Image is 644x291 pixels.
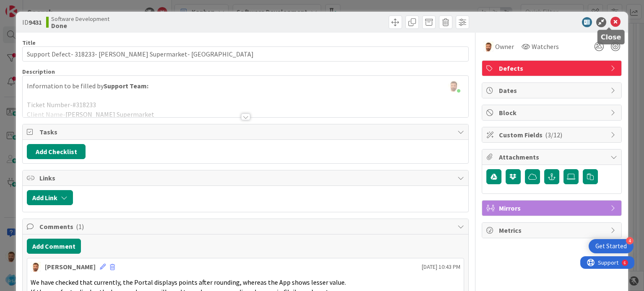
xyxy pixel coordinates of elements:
span: Tasks [39,127,453,137]
span: Watchers [532,41,559,52]
span: Attachments [499,152,606,162]
img: AS [31,262,41,272]
label: Title [22,39,36,46]
button: Add Comment [27,239,81,254]
span: ID [22,17,42,27]
span: Comments [39,221,453,232]
b: 9431 [29,18,42,26]
span: Support [18,1,38,11]
img: XQnMoIyljuWWkMzYLB6n4fjicomZFlZU.png [448,80,460,92]
span: We have checked that currently, the Portal displays points after rounding, whereas the App shows ... [31,278,346,286]
span: Mirrors [499,203,606,213]
p: Information to be filled by [27,81,464,91]
b: Done [51,22,109,29]
span: Defects [499,63,606,73]
span: Links [39,173,453,183]
span: Dates [499,85,606,95]
span: Custom Fields [499,130,606,140]
img: AS [483,41,493,52]
span: Block [499,108,606,118]
span: Owner [495,41,514,52]
span: Metrics [499,225,606,235]
div: [PERSON_NAME] [45,262,96,272]
span: ( 1 ) [76,222,84,231]
strong: Support Team: [104,82,148,90]
span: Software Development [51,15,109,22]
span: Description [22,68,55,75]
input: type card name here... [22,46,468,62]
div: 6 [44,3,46,10]
div: Get Started [595,242,627,250]
button: Add Checklist [27,144,86,159]
div: 4 [626,237,634,245]
div: Open Get Started checklist, remaining modules: 4 [589,239,634,253]
span: [DATE] 10:43 PM [422,263,460,271]
h5: Close [601,33,621,41]
span: ( 3/12 ) [545,131,562,139]
button: Add Link [27,190,73,205]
